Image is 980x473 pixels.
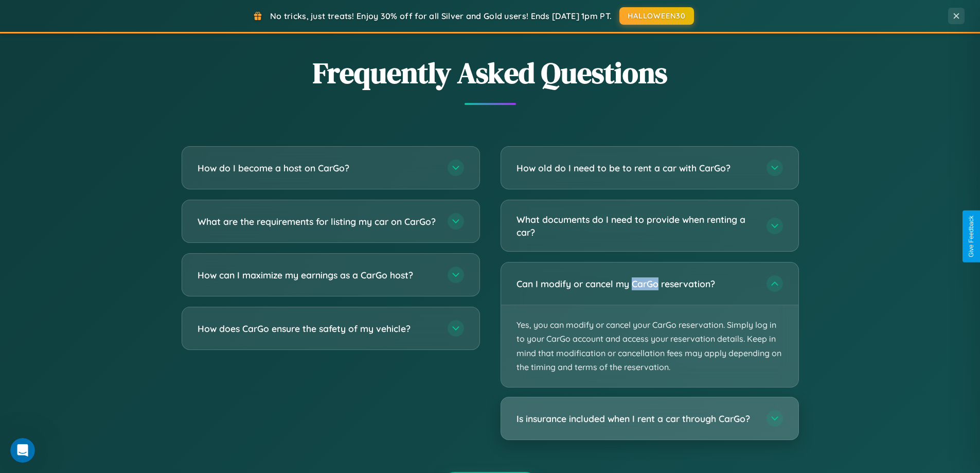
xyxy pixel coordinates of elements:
div: Give Feedback [968,216,975,257]
h3: What are the requirements for listing my car on CarGo? [198,215,437,228]
span: No tricks, just treats! Enjoy 30% off for all Silver and Gold users! Ends [DATE] 1pm PT. [270,11,612,21]
h3: How does CarGo ensure the safety of my vehicle? [198,322,437,335]
h3: How old do I need to be to rent a car with CarGo? [516,162,756,174]
h3: How do I become a host on CarGo? [198,162,437,174]
iframe: Intercom live chat [10,438,35,463]
h3: What documents do I need to provide when renting a car? [516,213,756,238]
button: HALLOWEEN30 [619,7,694,25]
h3: How can I maximize my earnings as a CarGo host? [198,269,437,282]
h3: Is insurance included when I rent a car through CarGo? [516,412,756,425]
h2: Frequently Asked Questions [182,53,799,93]
h3: Can I modify or cancel my CarGo reservation? [516,277,756,290]
p: Yes, you can modify or cancel your CarGo reservation. Simply log in to your CarGo account and acc... [501,305,798,387]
